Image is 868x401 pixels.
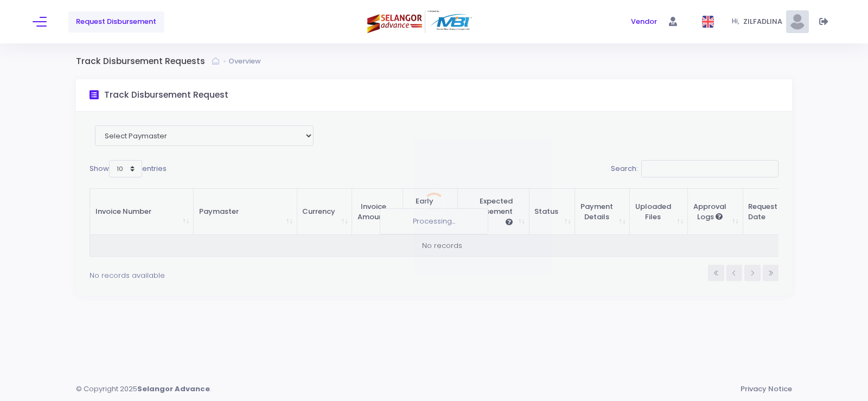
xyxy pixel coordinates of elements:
a: Privacy Notice [741,384,792,394]
span: Hi, [732,17,743,27]
img: Logo [367,10,474,33]
h3: Track Disbursement Request [104,90,228,100]
span: ZILFADLINA [743,16,786,27]
span: Request Disbursement [76,16,156,27]
span: Vendor [631,16,657,27]
img: Pic [786,10,809,33]
a: Overview [228,56,264,67]
h3: Track Disbursement Requests [76,56,212,67]
strong: Selangor Advance [137,384,210,394]
div: © Copyright 2025 . [76,384,220,394]
a: Request Disbursement [68,11,164,33]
